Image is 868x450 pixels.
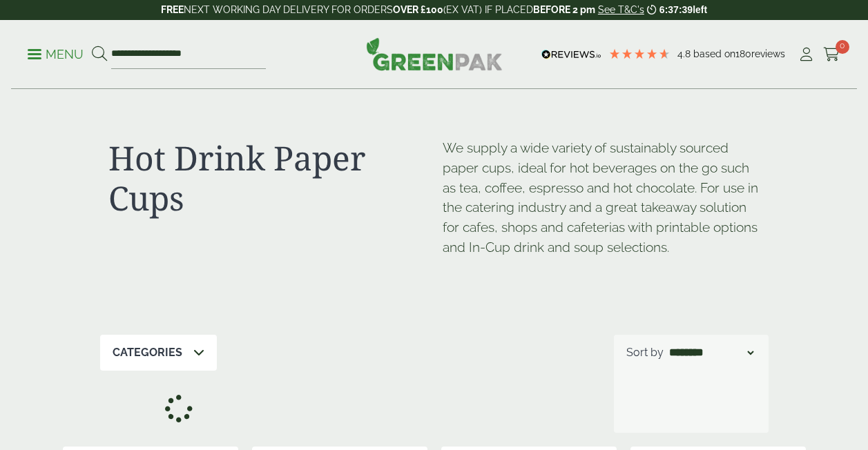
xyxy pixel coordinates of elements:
p: Menu [28,46,84,63]
strong: FREE [161,4,184,15]
i: My Account [798,48,815,61]
img: REVIEWS.io [541,50,601,59]
strong: OVER £100 [393,4,443,15]
img: GreenPak Supplies [366,37,503,70]
a: See T&C's [598,4,644,15]
span: left [693,4,707,15]
span: reviews [751,48,785,59]
div: 4.78 Stars [608,48,671,60]
a: Menu [28,46,84,60]
span: Based on [693,48,735,59]
span: 180 [735,48,751,59]
p: Sort by [626,344,664,361]
span: 4.8 [677,48,693,59]
h1: Hot Drink Paper Cups [108,138,426,217]
a: 0 [823,44,840,65]
i: Cart [823,48,840,61]
span: 6:37:39 [659,4,693,15]
select: Shop order [666,344,756,361]
strong: BEFORE 2 pm [533,4,595,15]
p: We supply a wide variety of sustainably sourced paper cups, ideal for hot beverages on the go suc... [443,138,760,257]
span: 0 [836,40,849,54]
p: Categories [113,344,182,361]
